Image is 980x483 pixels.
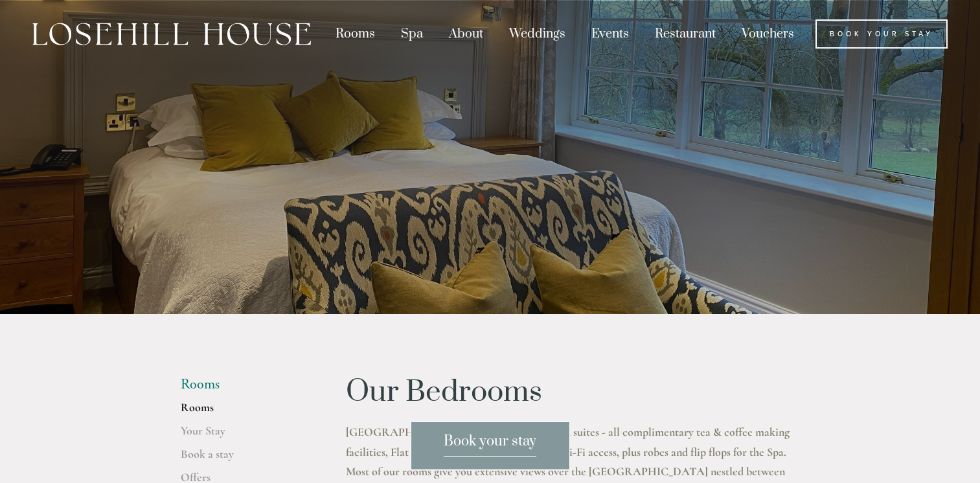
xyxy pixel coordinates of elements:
div: About [437,19,495,49]
div: Rooms [324,19,387,49]
a: Book Your Stay [815,19,948,49]
div: Spa [389,19,435,49]
span: Book your stay [444,432,536,457]
img: Losehill House [32,23,311,45]
a: Vouchers [730,19,806,49]
li: Rooms [181,376,304,393]
h1: Our Bedrooms [346,376,800,409]
div: Weddings [497,19,577,49]
a: Book your stay [411,421,570,470]
div: Restaurant [643,19,727,49]
div: Events [580,19,641,49]
a: Rooms [181,400,304,423]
